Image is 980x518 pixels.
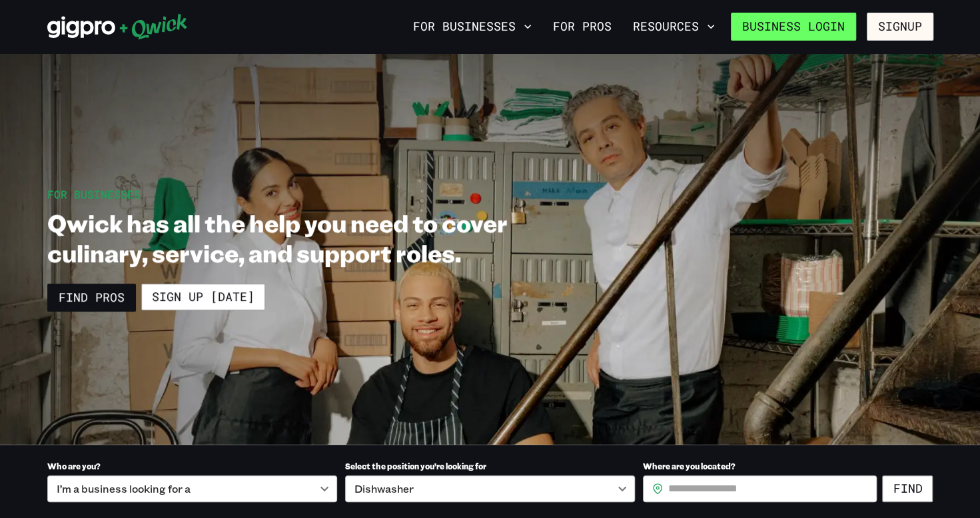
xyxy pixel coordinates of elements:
[141,284,265,310] a: Sign up [DATE]
[882,475,933,502] button: Find
[47,461,101,471] span: Who are you?
[47,208,579,268] h1: Qwick has all the help you need to cover culinary, service, and support roles.
[47,187,141,201] span: For Businesses
[345,475,635,502] div: Dishwasher
[731,13,856,41] a: Business Login
[345,461,486,471] span: Select the position you’re looking for
[643,461,735,471] span: Where are you located?
[408,15,537,38] button: For Businesses
[628,15,720,38] button: Resources
[867,13,933,41] button: Signup
[47,475,337,502] div: I’m a business looking for a
[548,15,617,38] a: For Pros
[47,284,136,312] a: Find Pros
